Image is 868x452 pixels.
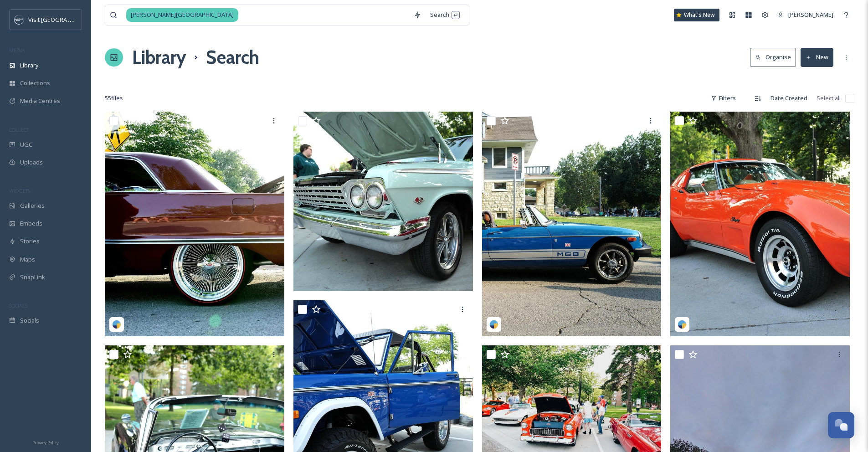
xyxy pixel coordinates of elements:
[9,126,29,133] span: COLLECT
[20,219,42,228] span: Embeds
[20,201,45,210] span: Galleries
[801,48,833,67] button: New
[20,273,45,282] span: SnapLink
[750,48,796,67] button: Organise
[678,320,687,329] img: snapsea-logo.png
[126,8,238,21] span: [PERSON_NAME][GEOGRAPHIC_DATA]
[20,97,60,105] span: Media Centres
[20,255,35,264] span: Maps
[132,44,186,71] a: Library
[766,89,812,107] div: Date Created
[206,44,259,71] h1: Search
[9,47,25,54] span: MEDIA
[293,112,473,291] img: 6763c11c-bd5e-a21c-fcbc-28dd0bb40b32.jpg
[112,320,121,329] img: snapsea-logo.png
[20,237,40,246] span: Stories
[20,158,43,167] span: Uploads
[9,187,30,194] span: WIDGETS
[20,316,39,325] span: Socials
[426,6,464,24] div: Search
[773,6,838,24] a: [PERSON_NAME]
[20,140,32,149] span: UGC
[706,89,740,107] div: Filters
[828,412,854,438] button: Open Chat
[817,94,841,103] span: Select all
[750,48,801,67] a: Organise
[674,9,719,21] a: What's New
[482,112,662,336] img: downtownop_06162025_18086366119623000.jpg
[670,112,850,336] img: downtownop_06162025_18086366119623000.jpg
[105,94,123,103] span: 55 file s
[28,15,99,24] span: Visit [GEOGRAPHIC_DATA]
[32,440,59,446] span: Privacy Policy
[20,61,38,70] span: Library
[32,437,59,447] a: Privacy Policy
[105,112,284,336] img: downtownop_06162025_18086366119623000.jpg
[15,15,24,24] img: c3es6xdrejuflcaqpovn.png
[788,10,833,19] span: [PERSON_NAME]
[9,302,27,309] span: SOCIALS
[489,320,498,329] img: snapsea-logo.png
[20,79,50,87] span: Collections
